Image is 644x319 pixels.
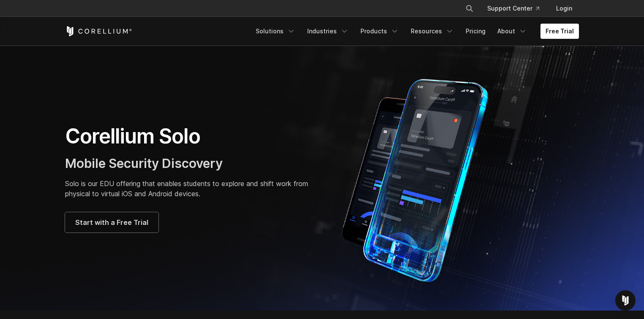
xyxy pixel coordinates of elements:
a: Solutions [251,24,300,39]
div: Navigation Menu [251,24,579,39]
h1: Corellium Solo [65,124,314,149]
a: Industries [302,24,354,39]
button: Search [462,1,477,16]
p: Solo is our EDU offering that enables students to explore and shift work from physical to virtual... [65,178,314,199]
div: Open Intercom Messenger [615,290,636,311]
img: Corellium Solo for mobile app security solutions [330,73,512,284]
a: Login [549,1,579,16]
a: Support Center [480,1,546,16]
a: Corellium Home [65,26,132,36]
span: Start with a Free Trial [75,217,148,227]
div: Navigation Menu [455,1,579,16]
span: Mobile Security Discovery [65,156,223,171]
a: Free Trial [540,24,579,39]
a: About [492,24,532,39]
a: Resources [406,24,459,39]
a: Pricing [461,24,491,39]
a: Products [355,24,404,39]
a: Start with a Free Trial [65,212,158,232]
